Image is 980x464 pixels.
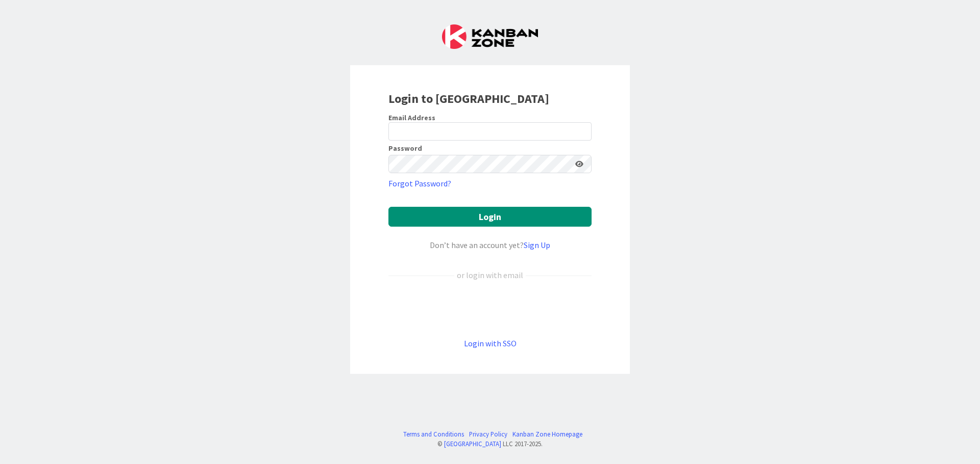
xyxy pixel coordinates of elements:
[383,298,597,320] iframe: Sign in with Google Button
[388,113,435,122] label: Email Address
[388,177,451,189] a: Forgot Password?
[469,429,507,439] a: Privacy Policy
[388,145,422,152] label: Password
[388,207,592,227] button: Login
[388,239,592,251] div: Don’t have an account yet?
[464,338,517,348] a: Login with SSO
[454,269,526,281] div: or login with email
[388,91,549,106] b: Login to [GEOGRAPHIC_DATA]
[512,429,582,439] a: Kanban Zone Homepage
[444,440,501,448] a: [GEOGRAPHIC_DATA]
[403,429,464,439] a: Terms and Conditions
[398,439,582,449] div: © LLC 2017- 2025 .
[524,240,550,250] a: Sign Up
[442,24,538,49] img: Kanban Zone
